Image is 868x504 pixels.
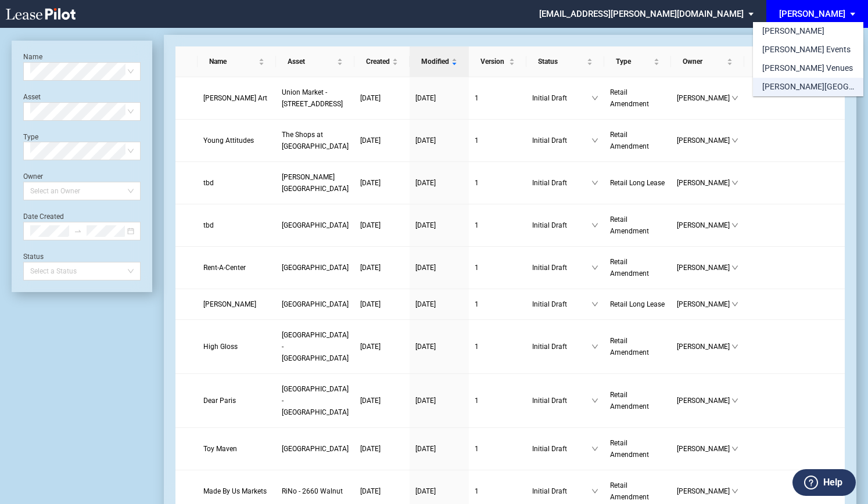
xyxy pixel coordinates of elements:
[762,63,853,74] div: [PERSON_NAME] Venues
[762,81,854,93] div: [PERSON_NAME][GEOGRAPHIC_DATA] Consents
[762,26,824,37] div: [PERSON_NAME]
[762,44,851,56] div: [PERSON_NAME] Events
[823,475,842,490] label: Help
[792,469,856,496] button: Help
